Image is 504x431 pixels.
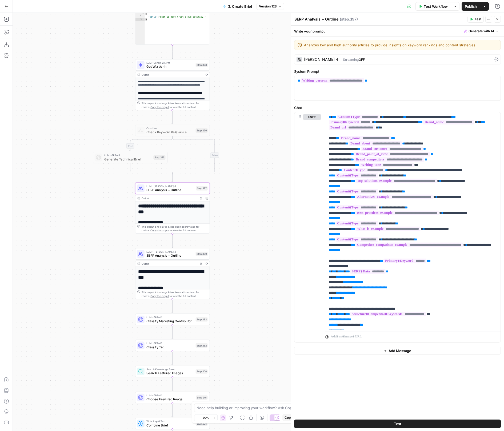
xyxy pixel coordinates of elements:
div: Step 328 [195,63,207,67]
span: LLM · [PERSON_NAME] 4 [146,184,194,188]
span: Check Keyword Relevance [146,130,194,135]
span: Copy [285,415,293,420]
div: Step 327 [153,155,165,160]
span: SERP Analysis + Outline [146,253,194,258]
span: Test Workflow [424,4,448,9]
div: Search Knowledge BaseSearch Featured ImagesStep 300 [135,366,210,377]
span: Search Featured Images [146,371,194,376]
g: Edge from step_326 to step_326-conditional-end [173,136,215,175]
g: Edge from step_300 to step_301 [172,377,173,391]
div: Step 301 [196,395,207,400]
span: Copy the output [150,295,169,297]
button: Copy [282,414,295,421]
span: ( step_197 ) [340,17,358,22]
div: ConditionCheck Keyword RelevanceStep 326 [135,125,210,136]
div: LLM · GPT-4.1Classify Marketing ContributorStep 263 [135,314,210,325]
button: Generate with AI [462,28,501,35]
div: This output is too large & has been abbreviated for review. to view the full content. [142,101,208,109]
div: Step 263 [195,317,207,321]
div: This output is too large & has been abbreviated for review. to view the full content. [142,225,208,232]
button: Test Workflow [415,2,451,11]
button: Add Message [294,347,501,355]
div: LLM · GPT-4.1Generate Technical BriefStep 327 [93,152,167,163]
g: Edge from step_326-conditional-end to step_197 [172,173,173,182]
span: Copy the output [150,106,169,108]
span: Toggle code folding, rows 1 through 3 [142,13,145,15]
span: Test [394,421,401,426]
span: LLM · GPT-4.1 [104,153,151,157]
span: OFF [359,58,365,62]
span: 3. Create Brief [228,4,252,9]
span: Combine Brief [146,423,194,428]
g: Edge from step_327 to step_326-conditional-end [130,163,172,174]
g: Edge from step_263 to step_262 [172,325,173,339]
span: Copy the output [150,229,169,232]
span: LLM · Gemini 2.5 Pro [146,61,194,65]
div: LLM · GPT-4.1Choose Featured ImageStep 301 [135,392,210,403]
div: user [294,112,321,342]
span: Classify Marketing Contributor [146,319,194,324]
div: Step 329 [195,252,207,256]
span: Version 128 [259,4,277,9]
span: Get Wiz tie-in [146,64,194,69]
div: Write your prompt [291,26,504,37]
div: Write Liquid TextCombine BriefStep 205 [135,418,210,429]
span: Classify Tag [146,345,194,349]
span: Write Liquid Text [146,420,194,423]
textarea: Analyzes low and high authority articles to provide insights on keyword rankings and content stra... [304,42,497,48]
span: Choose Featured Image [146,397,194,402]
button: 3. Create Brief [220,2,255,11]
span: | [340,57,343,62]
g: Edge from step_301 to step_205 [172,403,173,417]
button: Version 128 [257,3,284,10]
div: Step 300 [195,369,207,374]
button: user [303,114,321,120]
span: LLM · GPT-4.1 [146,341,194,345]
div: 1 [135,13,145,15]
div: Step 205 [195,421,207,426]
label: System Prompt [294,69,501,74]
div: 2 [135,15,145,18]
span: Condition [146,126,194,130]
span: SERP Analysis + Outline [146,188,194,192]
g: Edge from step_329 to step_263 [172,299,173,313]
button: Publish [462,2,480,11]
div: [PERSON_NAME] 4 [304,58,338,61]
div: This output is too large & has been abbreviated for review. to view the full content. [142,290,208,298]
div: LLM · GPT-4.1Classify TagStep 262 [135,340,210,351]
span: Generate Technical Brief [104,157,151,162]
g: Edge from step_197 to step_329 [172,233,173,248]
g: Edge from step_262 to step_300 [172,351,173,365]
span: LLM · GPT-4.1 [146,393,194,397]
g: Edge from step_326 to step_327 [130,136,173,151]
g: Edge from step_328 to step_326 [172,110,173,124]
div: Output [142,196,197,200]
div: Step 197 [196,186,207,190]
span: Add Message [389,348,411,353]
button: Test [294,420,501,428]
span: Generate with AI [469,29,494,34]
textarea: SERP Analysis + Outline [294,17,338,22]
div: Output [142,262,197,265]
button: Test [467,16,484,23]
label: Chat [294,105,501,110]
div: Output [142,73,202,76]
div: Step 326 [195,128,207,132]
span: Search Knowledge Base [146,367,194,371]
span: Test [475,17,481,22]
span: LLM · GPT-4.1 [146,315,194,319]
span: Streaming [343,58,359,62]
span: 90% [203,416,209,420]
div: 3 [135,18,145,21]
span: Publish [465,4,477,9]
span: LLM · [PERSON_NAME] 4 [146,250,194,253]
div: Step 262 [195,343,207,348]
g: Edge from step_289 to step_328 [172,45,173,59]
